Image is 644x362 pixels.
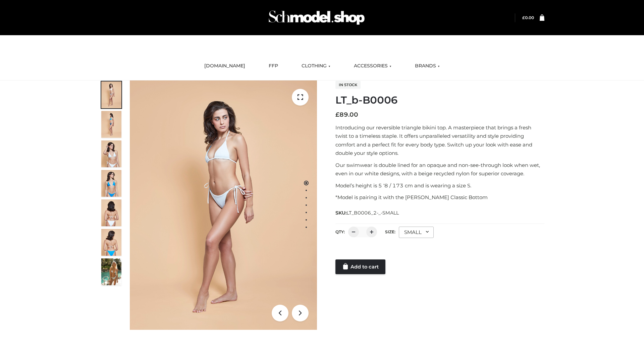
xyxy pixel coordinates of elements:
[346,210,399,216] span: LT_B0006_2-_-SMALL
[335,111,358,118] bdi: 89.00
[335,229,345,234] label: QTY:
[335,181,544,190] p: Model’s height is 5 ‘8 / 173 cm and is wearing a size S.
[130,80,317,330] img: ArielClassicBikiniTop_CloudNine_AzureSky_OW114ECO_1
[410,59,445,73] a: BRANDS
[335,81,361,89] span: In stock
[522,15,525,20] span: £
[101,111,121,138] img: ArielClassicBikiniTop_CloudNine_AzureSky_OW114ECO_2-scaled.jpg
[101,81,121,108] img: ArielClassicBikiniTop_CloudNine_AzureSky_OW114ECO_1-scaled.jpg
[297,59,335,73] a: CLOTHING
[101,170,121,197] img: ArielClassicBikiniTop_CloudNine_AzureSky_OW114ECO_4-scaled.jpg
[335,259,385,274] a: Add to cart
[335,161,544,178] p: Our swimwear is double lined for an opaque and non-see-through look when wet, even in our white d...
[264,59,283,73] a: FFP
[335,123,544,158] p: Introducing our reversible triangle bikini top. A masterpiece that brings a fresh twist to a time...
[335,193,544,202] p: *Model is pairing it with the [PERSON_NAME] Classic Bottom
[522,15,534,20] bdi: 0.00
[385,229,395,234] label: Size:
[399,227,434,238] div: SMALL
[101,199,121,226] img: ArielClassicBikiniTop_CloudNine_AzureSky_OW114ECO_7-scaled.jpg
[522,15,534,20] a: £0.00
[101,229,121,256] img: ArielClassicBikiniTop_CloudNine_AzureSky_OW114ECO_8-scaled.jpg
[335,111,339,118] span: £
[266,4,367,31] img: Schmodel Admin 964
[101,258,121,285] img: Arieltop_CloudNine_AzureSky2.jpg
[199,59,250,73] a: [DOMAIN_NAME]
[101,140,121,167] img: ArielClassicBikiniTop_CloudNine_AzureSky_OW114ECO_3-scaled.jpg
[335,209,399,217] span: SKU:
[335,94,544,106] h1: LT_b-B0006
[349,59,396,73] a: ACCESSORIES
